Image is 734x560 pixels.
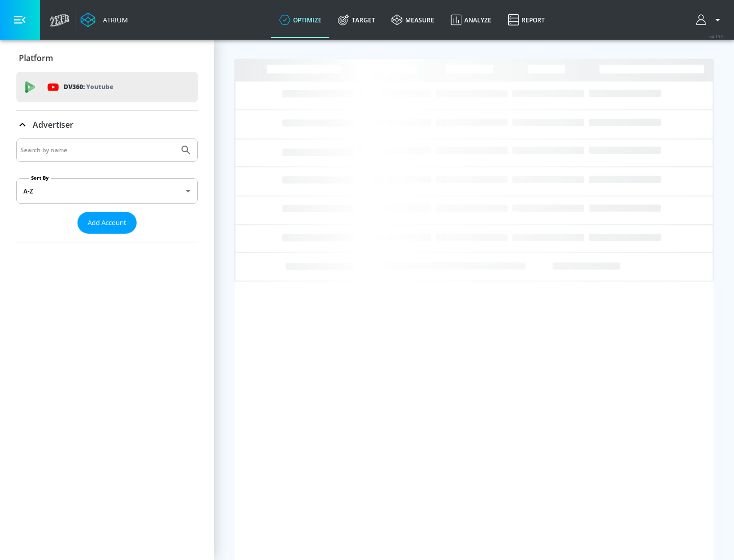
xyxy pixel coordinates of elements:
[16,178,198,204] div: A-Z
[19,52,53,64] p: Platform
[383,2,442,38] a: measure
[442,2,500,38] a: Analyze
[77,212,137,234] button: Add Account
[99,15,128,24] div: Atrium
[81,12,128,27] a: Atrium
[16,72,198,102] div: DV360: Youtube
[16,44,198,72] div: Platform
[29,175,51,181] label: Sort By
[88,217,126,229] span: Add Account
[20,144,175,157] input: Search by name
[271,2,330,38] a: optimize
[86,81,113,92] p: Youtube
[500,2,553,38] a: Report
[710,34,724,39] span: v 4.19.0
[33,119,73,130] p: Advertiser
[16,138,198,242] div: Advertiser
[64,81,113,93] p: DV360:
[330,2,383,38] a: Target
[16,234,198,242] nav: list of Advertiser
[16,110,198,139] div: Advertiser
